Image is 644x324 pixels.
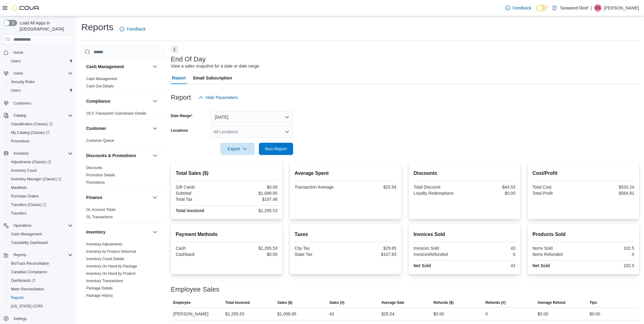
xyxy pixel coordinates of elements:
button: Inventory [86,229,150,235]
h3: Cash Management [86,64,124,70]
button: Catalog [1,111,75,120]
span: Inventory Transactions [86,278,123,283]
div: Discounts & Promotions [81,164,164,189]
span: Inventory Manager (Classic) [9,175,73,183]
a: Cash Management [9,230,44,238]
button: [US_STATE] CCRS [6,302,75,311]
span: Feedback [513,5,531,11]
div: Items Sold [532,246,582,251]
span: Reports [13,252,26,257]
button: Cash Management [6,230,75,238]
span: Customers [13,101,31,106]
button: Metrc Reconciliation [6,285,75,293]
div: 43 [329,310,334,318]
h1: Reports [81,21,113,33]
a: Inventory by Product Historical [86,249,136,254]
span: Traceabilty Dashboard [9,239,73,246]
div: 0 [466,252,515,257]
span: Promotion Details [86,173,115,178]
div: Customer [81,137,164,147]
a: Promotions [86,180,105,185]
button: Customers [1,98,75,107]
button: Cash Management [151,63,159,70]
div: Gift Cards [176,185,226,190]
span: Average Refund [537,300,565,305]
span: Classification (Classic) [11,122,53,127]
label: Locations [171,128,188,133]
span: Cash Management [86,76,117,81]
a: Home [11,49,26,56]
span: Package Details [86,286,113,291]
div: Total Tax [176,197,226,202]
a: Transfers (Classic) [9,201,49,208]
h3: Discounts & Promotions [86,153,136,159]
div: $1,098.05 [228,191,278,196]
span: Catalog [13,113,26,118]
a: Classification (Classic) [9,120,55,128]
div: $0.00 [228,252,278,257]
h2: Discounts [414,170,515,177]
button: Reports [6,293,75,302]
strong: Total Invoiced [176,208,204,213]
span: Users [11,70,73,77]
div: 0 [584,252,634,257]
div: David Schwab [594,4,602,12]
div: -$44.53 [466,185,515,190]
button: Run Report [259,143,293,155]
button: Users [1,69,75,78]
span: Promotions [11,139,30,144]
span: Users [9,57,73,65]
a: Package Details [86,286,113,290]
a: Dashboards [6,276,75,285]
h3: Employee Sales [171,286,219,293]
span: Export [224,143,251,155]
span: Users [13,71,23,76]
span: Refunds ($) [433,300,454,305]
button: Compliance [151,98,159,105]
a: Security Roles [9,78,37,86]
span: OCS Transaction Submission Details [86,111,146,116]
span: Customers [11,99,73,107]
a: Settings [11,315,29,322]
div: $1,098.05 [277,310,296,318]
p: Seaweed Reef [560,4,588,12]
span: [US_STATE] CCRS [11,304,43,309]
div: 43 [466,263,515,268]
a: Cash Out Details [86,84,114,88]
div: City Tax [295,246,344,251]
button: Users [11,70,25,77]
h3: Customer [86,125,106,131]
button: Reports [1,251,75,259]
button: Inventory [151,228,159,236]
span: Inventory by Product Historical [86,249,136,254]
div: $0.00 [466,191,515,196]
a: Users [9,87,23,94]
span: Inventory Count [9,167,73,174]
a: OCS Transaction Submission Details [86,111,146,116]
div: Cash Management [81,75,164,92]
span: Reports [9,294,73,301]
span: Cash Management [9,230,73,238]
div: $564.81 [584,191,634,196]
a: Cash Management [86,77,117,81]
span: Home [11,49,73,56]
span: Report [172,72,186,84]
div: $0.00 [433,310,444,318]
span: Cash Management [11,232,42,237]
span: Home [13,50,23,55]
a: Transfers [9,210,29,217]
span: Settings [11,315,73,322]
div: Total Profit [532,191,582,196]
a: Metrc Reconciliation [9,285,46,293]
span: Transfers [9,210,73,217]
span: Sales (#) [329,300,344,305]
button: Purchase Orders [6,192,75,201]
span: Security Roles [11,79,35,84]
div: Invoices Sold [414,246,463,251]
span: Users [11,59,20,64]
span: DS [595,4,601,12]
a: Feedback [117,23,148,35]
div: Loyalty Redemptions [414,191,463,196]
span: Manifests [9,184,73,191]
